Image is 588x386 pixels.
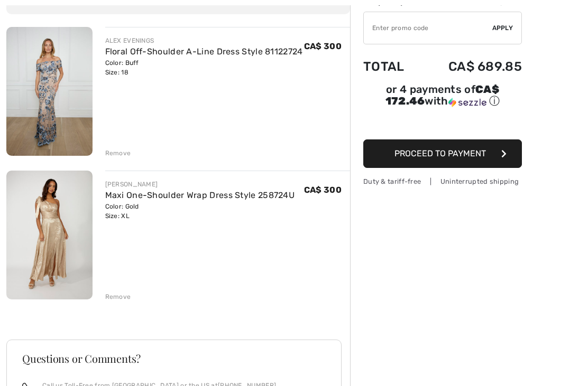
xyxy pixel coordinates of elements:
span: Proceed to Payment [394,148,486,158]
span: CA$ 300 [304,185,342,195]
div: Remove [105,292,131,302]
div: ALEX EVENINGS [105,36,303,45]
div: Duty & tariff-free | Uninterrupted shipping [363,176,522,186]
a: Floral Off-Shoulder A-Line Dress Style 81122724 [105,46,303,57]
div: Color: Gold Size: XL [105,202,295,221]
img: Floral Off-Shoulder A-Line Dress Style 81122724 [6,27,93,156]
div: Color: Buff Size: 18 [105,58,303,77]
iframe: PayPal-paypal [363,112,522,136]
span: CA$ 172.46 [385,83,499,107]
div: [PERSON_NAME] [105,180,295,189]
div: Remove [105,148,131,158]
span: CA$ 300 [304,41,342,51]
td: CA$ 689.85 [420,49,522,84]
h3: Questions or Comments? [22,353,326,364]
img: Sezzle [448,98,486,107]
div: or 4 payments of with [363,84,522,108]
div: or 4 payments ofCA$ 172.46withSezzle Click to learn more about Sezzle [363,84,522,112]
img: Maxi One-Shoulder Wrap Dress Style 258724U [6,171,93,299]
td: Total [363,49,420,84]
input: Promo code [364,12,492,44]
a: Maxi One-Shoulder Wrap Dress Style 258724U [105,190,295,200]
span: Apply [492,23,513,33]
button: Proceed to Payment [363,139,522,168]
